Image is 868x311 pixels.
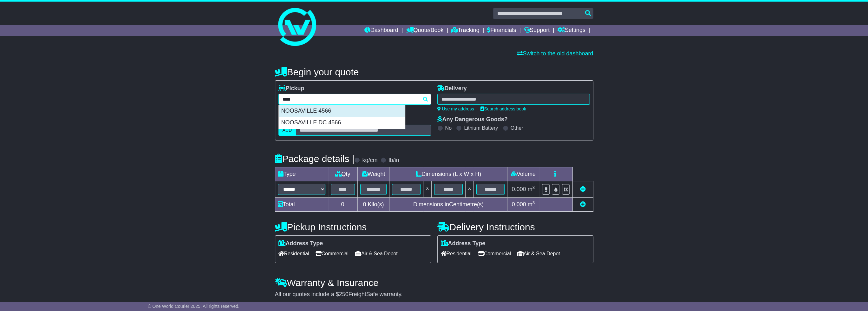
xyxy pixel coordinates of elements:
span: m [528,186,535,192]
h4: Delivery Instructions [437,222,593,232]
td: Dimensions in Centimetre(s) [389,198,507,212]
label: Delivery [437,85,467,92]
sup: 3 [532,200,535,205]
span: © One World Courier 2025. All rights reserved. [148,304,239,309]
a: Switch to the old dashboard [517,50,593,57]
span: Commercial [478,249,511,258]
h4: Pickup Instructions [275,222,431,232]
td: x [465,181,473,198]
td: x [423,181,432,198]
span: Residential [278,249,309,258]
td: Kilo(s) [357,198,389,212]
div: NOOSAVILLE 4566 [279,105,405,117]
label: No [445,125,452,131]
label: Any Dangerous Goods? [437,116,508,123]
span: Commercial [316,249,349,258]
label: Address Type [278,240,323,247]
a: Use my address [437,106,474,111]
td: 0 [328,198,357,212]
sup: 3 [532,185,535,190]
a: Add new item [580,201,586,208]
div: All our quotes include a $ FreightSafe warranty. [275,291,593,298]
span: Air & Sea Depot [517,249,560,258]
typeahead: Please provide city [278,94,431,105]
h4: Warranty & Insurance [275,277,593,288]
label: AUD [278,125,296,136]
td: Weight [357,167,389,181]
td: Volume [507,167,539,181]
span: m [528,201,535,208]
label: lb/in [388,157,399,164]
a: Remove this item [580,186,586,192]
a: Settings [558,25,585,36]
span: 0.000 [512,186,526,192]
a: Search address book [480,106,526,111]
a: Financials [487,25,516,36]
label: Other [511,125,523,131]
td: Qty [328,167,357,181]
a: Tracking [451,25,479,36]
td: Dimensions (L x W x H) [389,167,507,181]
span: 250 [339,291,349,297]
label: Pickup [278,85,304,92]
td: Total [275,198,328,212]
a: Support [524,25,550,36]
h4: Package details | [275,153,355,164]
span: 0.000 [512,201,526,208]
a: Dashboard [364,25,398,36]
span: Air & Sea Depot [355,249,398,258]
td: Type [275,167,328,181]
a: Quote/Book [406,25,443,36]
label: Lithium Battery [464,125,498,131]
label: kg/cm [362,157,377,164]
div: NOOSAVILLE DC 4566 [279,117,405,129]
span: Residential [441,249,472,258]
span: 0 [363,201,366,208]
h4: Begin your quote [275,67,593,77]
label: Address Type [441,240,486,247]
